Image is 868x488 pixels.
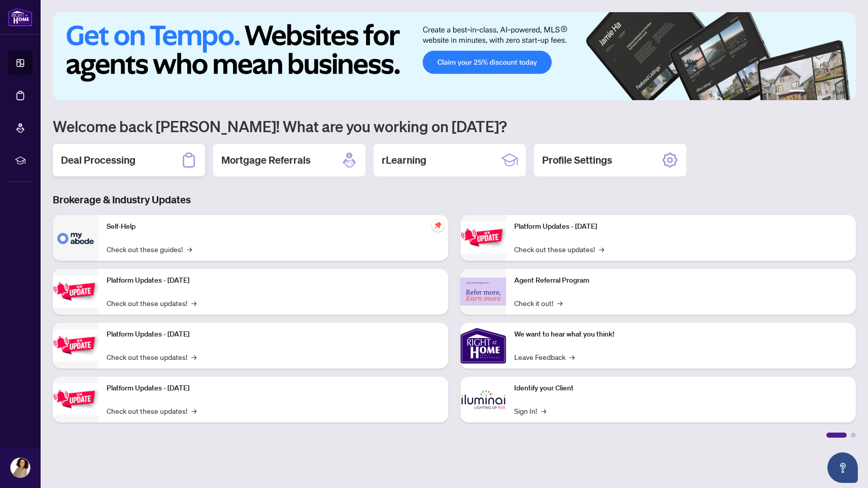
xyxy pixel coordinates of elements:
span: → [191,351,196,362]
img: Platform Updates - July 8, 2025 [53,383,98,415]
p: We want to hear what you think! [514,329,848,340]
img: Platform Updates - September 16, 2025 [53,276,98,308]
img: We want to hear what you think! [460,323,506,369]
img: logo [8,8,32,26]
span: → [541,405,546,416]
h3: Brokerage & Industry Updates [53,193,856,207]
span: → [599,243,604,255]
span: → [191,405,196,416]
p: Identify your Client [514,383,848,394]
button: 3 [817,90,821,94]
p: Platform Updates - [DATE] [107,275,440,286]
button: 4 [825,90,829,94]
img: Platform Updates - July 21, 2025 [53,329,98,361]
p: Self-Help [107,221,440,232]
span: → [187,243,192,255]
a: Leave Feedback→ [514,351,575,362]
img: Agent Referral Program [460,278,506,306]
h1: Welcome back [PERSON_NAME]! What are you working on [DATE]? [53,116,856,136]
img: Platform Updates - June 23, 2025 [460,222,506,254]
p: Platform Updates - [DATE] [514,221,848,232]
h2: Profile Settings [542,153,612,167]
button: 1 [789,90,805,94]
p: Platform Updates - [DATE] [107,329,440,340]
a: Check it out!→ [514,297,562,309]
h2: Mortgage Referrals [221,153,311,167]
span: → [557,297,562,309]
span: pushpin [432,219,444,231]
p: Platform Updates - [DATE] [107,383,440,394]
span: → [570,351,575,362]
img: Self-Help [53,215,98,261]
a: Check out these updates!→ [107,351,196,362]
p: Agent Referral Program [514,275,848,286]
button: 5 [833,90,838,94]
button: Open asap [827,452,858,483]
a: Check out these updates!→ [107,297,196,309]
button: 6 [842,90,846,94]
span: → [191,297,196,309]
a: Check out these updates!→ [514,243,604,255]
a: Sign In!→ [514,405,546,416]
img: Slide 0 [53,12,856,100]
h2: rLearning [382,153,426,167]
h2: Deal Processing [61,153,136,167]
a: Check out these guides!→ [107,243,192,255]
a: Check out these updates!→ [107,405,196,416]
img: Identify your Client [460,377,506,422]
img: Profile Icon [11,458,30,477]
button: 2 [809,90,813,94]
